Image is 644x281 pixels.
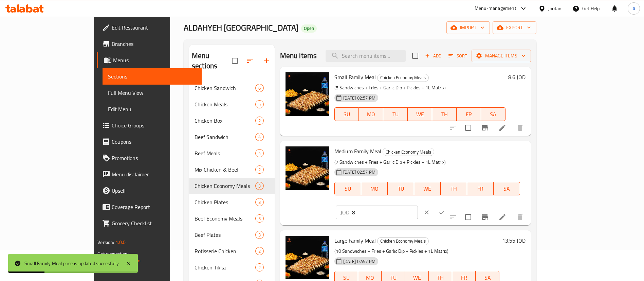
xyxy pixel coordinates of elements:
[434,205,449,220] button: ok
[256,101,263,108] span: 5
[255,231,264,239] div: items
[424,52,442,60] span: Add
[189,145,275,161] div: Beef Meals4
[24,260,119,267] div: Small Family Meal price is updated succesfully
[189,178,275,194] div: Chicken Economy Meals3
[472,50,531,62] button: Manage items
[477,52,526,60] span: Manage items
[435,109,454,119] span: TH
[383,148,434,156] span: Chicken Economy Meals
[195,165,255,174] span: Mix Chicken & Beef
[447,51,469,61] button: Sort
[195,247,255,255] span: Rotisserie Chicken
[361,182,388,195] button: MO
[502,236,526,245] h6: 13.55 JOD
[97,117,202,134] a: Choice Groups
[475,4,516,13] div: Menu-management
[97,36,202,52] a: Branches
[301,25,317,31] span: Open
[242,53,258,69] span: Sort sections
[341,208,349,216] p: JOD
[334,158,520,166] p: (7 Sandwiches + Fries + Garlic Dip + Pickles + 1L Matrix)
[256,118,263,124] span: 2
[512,120,528,136] button: delete
[258,53,275,69] button: Add section
[422,51,444,61] span: Add item
[112,219,196,227] span: Grocery Checklist
[417,184,438,194] span: WE
[97,134,202,150] a: Coupons
[286,72,329,116] img: Small Family Meal
[108,72,196,81] span: Sections
[189,80,275,96] div: Chicken Sandwich6
[378,74,428,82] span: Chicken Economy Meals
[189,96,275,112] div: Chicken Meals5
[496,184,517,194] span: SA
[195,263,255,271] span: Chicken Tikka
[452,23,484,32] span: import
[334,72,376,82] span: Small Family Meal
[408,49,422,63] span: Select section
[341,258,378,265] span: [DATE] 02:57 PM
[112,203,196,211] span: Coverage Report
[112,40,196,48] span: Branches
[493,21,536,34] button: export
[112,154,196,162] span: Promotions
[108,89,196,97] span: Full Menu View
[377,74,429,82] div: Chicken Economy Meals
[195,133,255,141] span: Beef Sandwich
[255,165,264,174] div: items
[97,215,202,231] a: Grocery Checklist
[189,259,275,276] div: Chicken Tikka2
[352,206,418,219] input: Please enter price
[446,21,490,34] button: import
[337,109,356,119] span: SU
[334,146,381,156] span: Medium Family Meal
[494,182,520,195] button: SA
[255,263,264,271] div: items
[97,150,202,166] a: Promotions
[334,235,376,246] span: Large Family Meal
[195,117,255,125] span: Chicken Box
[103,85,202,101] a: Full Menu View
[286,236,329,279] img: Large Family Meal
[477,209,493,225] button: Branch-specific-item
[195,214,255,223] span: Beef Economy Meals
[189,210,275,227] div: Beef Economy Meals3
[512,209,528,225] button: delete
[97,52,202,68] a: Menus
[448,52,467,60] span: Sort
[410,109,429,119] span: WE
[112,170,196,178] span: Menu disclaimer
[256,85,263,91] span: 6
[326,50,406,62] input: search
[184,20,298,35] span: ALDAHYEH [GEOGRAPHIC_DATA]
[362,109,381,119] span: MO
[386,109,405,119] span: TU
[444,51,472,61] span: Sort items
[195,182,255,190] div: Chicken Economy Meals
[97,166,202,182] a: Menu disclaimer
[255,149,264,157] div: items
[255,214,264,223] div: items
[390,184,411,194] span: TU
[441,182,467,195] button: TH
[280,51,317,61] h2: Menu items
[377,237,429,245] div: Chicken Economy Meals
[112,121,196,129] span: Choice Groups
[301,24,317,33] div: Open
[97,238,114,247] span: Version:
[195,100,255,108] div: Chicken Meals
[97,249,129,258] span: Get support on:
[112,23,196,32] span: Edit Restaurant
[443,184,464,194] span: TH
[508,72,526,82] h6: 8.6 JOD
[112,187,196,195] span: Upsell
[341,169,378,175] span: [DATE] 02:57 PM
[286,146,329,190] img: Medium Family Meal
